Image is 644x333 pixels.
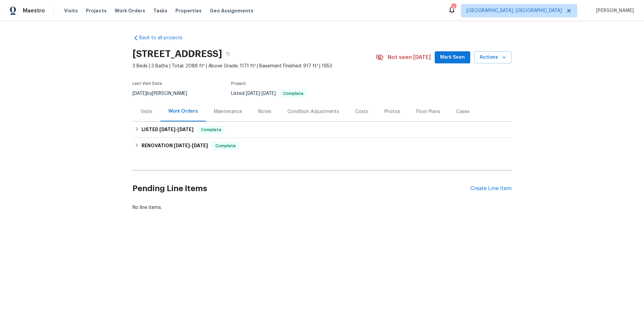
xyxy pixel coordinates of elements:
div: Cases [456,108,470,115]
span: [DATE] [159,127,175,132]
span: Geo Assignments [210,7,253,14]
span: Projects [86,7,107,14]
span: [PERSON_NAME] [593,7,634,14]
span: Actions [480,53,506,62]
button: Copy Address [222,48,234,60]
div: LISTED [DATE]-[DATE]Complete [132,122,512,138]
span: - [174,143,208,148]
button: Actions [474,51,512,64]
span: Visits [64,7,78,14]
h6: LISTED [142,126,194,134]
button: Mark Seen [435,51,470,64]
span: Complete [213,143,238,149]
div: RENOVATION [DATE]-[DATE]Complete [132,138,512,154]
div: Condition Adjustments [287,108,339,115]
span: [DATE] [132,91,147,96]
div: Maintenance [214,108,242,115]
span: Complete [198,126,224,133]
span: 3 Beds | 3 Baths | Total: 2088 ft² | Above Grade: 1171 ft² | Basement Finished: 917 ft² | 1953 [132,63,376,69]
span: Tasks [153,8,167,13]
span: Listed [231,91,307,96]
span: - [159,127,194,132]
span: Work Orders [115,7,145,14]
span: [DATE] [177,127,194,132]
div: Notes [258,108,271,115]
div: 6 [451,4,456,11]
h2: Pending Line Items [132,173,470,204]
div: Photos [384,108,400,115]
div: Floor Plans [416,108,440,115]
a: Back to all projects [132,35,197,41]
span: - [246,91,276,96]
span: Complete [280,92,306,96]
h6: RENOVATION [142,142,208,150]
span: Mark Seen [440,53,465,62]
span: Project [231,81,246,86]
span: Properties [175,7,202,14]
div: Visits [141,108,152,115]
span: Last Visit Date [132,81,162,86]
div: by [PERSON_NAME] [132,90,195,98]
span: [DATE] [246,91,260,96]
span: Not seen [DATE] [388,54,431,61]
div: Work Orders [168,108,198,115]
div: Costs [355,108,368,115]
span: [DATE] [192,143,208,148]
h2: [STREET_ADDRESS] [132,51,222,57]
div: Create Line Item [470,185,512,192]
div: No line items. [132,204,512,211]
span: [DATE] [262,91,276,96]
span: [GEOGRAPHIC_DATA], [GEOGRAPHIC_DATA] [467,7,562,14]
span: [DATE] [174,143,190,148]
span: Maestro [23,7,45,14]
